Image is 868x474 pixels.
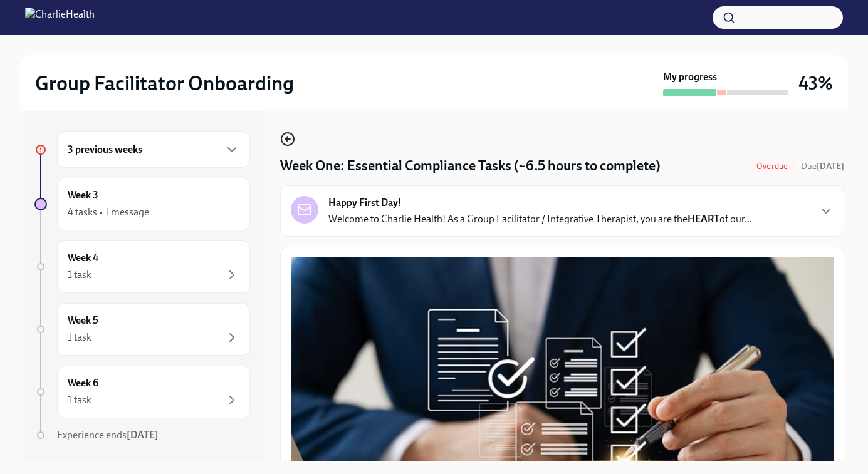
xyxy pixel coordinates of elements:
h6: 3 previous weeks [68,143,142,157]
strong: HEART [688,213,719,225]
strong: [DATE] [127,429,159,441]
strong: [DATE] [817,161,844,172]
div: 1 task [68,393,92,407]
strong: My progress [663,70,717,84]
h6: Week 6 [68,376,98,390]
a: Week 34 tasks • 1 message [34,178,250,230]
h2: Group Facilitator Onboarding [35,71,294,96]
span: Experience ends [57,429,159,441]
div: 1 task [68,268,92,282]
strong: Happy First Day! [328,196,402,210]
img: CharlieHealth [25,8,95,28]
span: Due [801,161,844,172]
p: Welcome to Charlie Health! As a Group Facilitator / Integrative Therapist, you are the of our... [328,212,752,226]
h6: Week 3 [68,188,98,202]
a: Week 51 task [34,303,250,356]
h4: Week One: Essential Compliance Tasks (~6.5 hours to complete) [280,157,661,175]
div: 1 task [68,331,92,344]
h6: Week 4 [68,251,98,265]
h6: Week 5 [68,314,98,327]
span: Overdue [749,162,795,171]
a: Week 61 task [34,366,250,418]
div: 3 previous weeks [57,131,250,168]
a: Week 41 task [34,240,250,293]
div: 4 tasks • 1 message [68,205,149,219]
h3: 43% [798,72,833,95]
span: September 15th, 2025 10:00 [801,160,844,172]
